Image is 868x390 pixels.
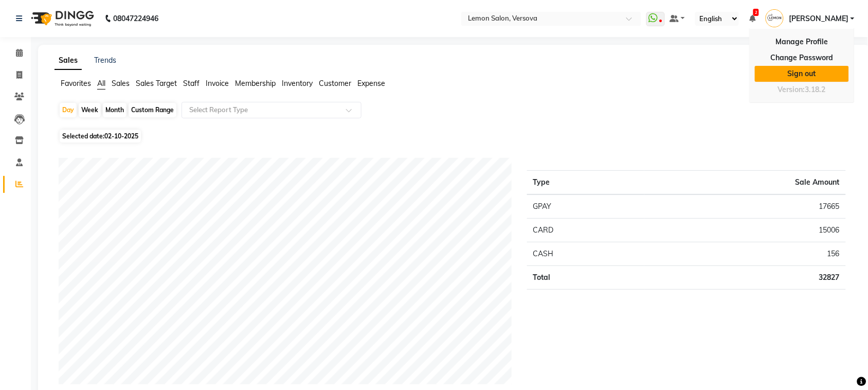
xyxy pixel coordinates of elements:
td: CASH [527,242,644,266]
th: Type [527,171,644,195]
td: 17665 [644,194,846,219]
b: 08047224946 [113,4,158,33]
a: Manage Profile [755,34,849,50]
td: 156 [644,242,846,266]
span: Inventory [282,79,313,88]
span: Customer [319,79,351,88]
div: Day [60,103,77,117]
img: logo [26,4,97,33]
span: 02-10-2025 [104,132,138,140]
a: Sign out [755,66,849,82]
span: Selected date: [60,130,141,143]
span: Membership [235,79,276,88]
span: Favorites [61,79,91,88]
a: 2 [749,14,755,23]
div: Version:3.18.2 [755,82,849,97]
td: Total [527,266,644,290]
td: 32827 [644,266,846,290]
div: Month [103,103,126,117]
td: GPAY [527,194,644,219]
a: Sales [55,51,82,70]
span: [PERSON_NAME] [789,13,848,24]
img: Poonam Nagvekar [766,9,784,27]
span: Expense [357,79,385,88]
a: Trends [94,56,116,65]
span: Staff [183,79,200,88]
td: CARD [527,219,644,242]
td: 15006 [644,219,846,242]
div: Custom Range [129,103,176,117]
span: All [97,79,105,88]
a: Change Password [755,50,849,66]
th: Sale Amount [644,171,846,195]
span: Sales [112,79,130,88]
div: Week [79,103,101,117]
span: Invoice [206,79,229,88]
span: Sales Target [136,79,177,88]
span: 2 [753,9,759,16]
